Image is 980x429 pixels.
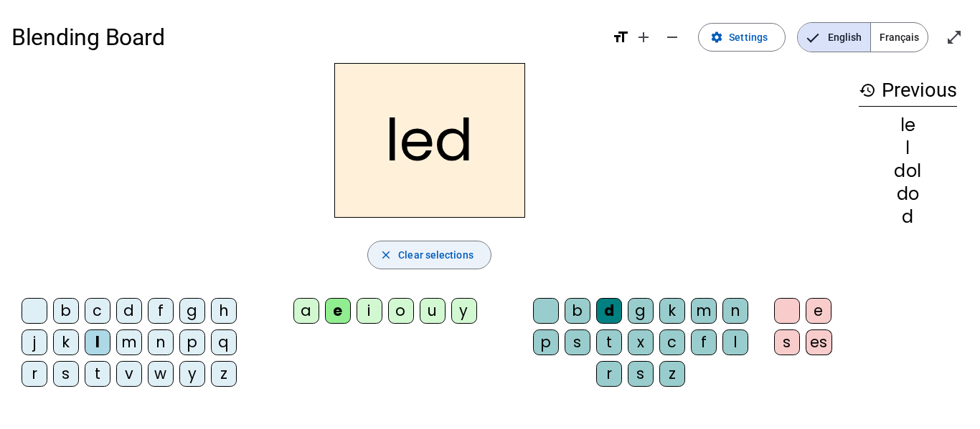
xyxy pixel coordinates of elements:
button: Increase font size [629,23,658,52]
h1: Blending Board [11,14,600,60]
div: s [53,361,79,387]
div: r [22,361,47,387]
mat-icon: close [380,249,392,261]
div: c [85,298,110,324]
div: v [116,361,142,387]
div: c [659,329,685,355]
div: f [148,298,174,324]
div: p [179,329,205,355]
div: t [596,329,622,355]
div: x [628,329,654,355]
h2: led [334,63,525,218]
div: s [565,329,590,355]
mat-icon: add [635,29,652,46]
span: English [798,23,870,52]
div: z [211,361,237,387]
mat-icon: history [859,82,876,99]
div: m [116,329,142,355]
div: k [53,329,79,355]
div: q [211,329,237,355]
div: y [451,298,477,324]
h3: Previous [859,74,957,107]
mat-icon: open_in_full [946,29,963,46]
div: l [85,329,110,355]
button: Enter full screen [940,23,969,52]
span: Français [871,23,928,52]
span: Clear selections [398,246,473,264]
button: Settings [698,23,786,52]
mat-icon: remove [664,29,681,46]
div: t [85,361,110,387]
div: u [420,298,446,324]
div: es [806,329,832,355]
div: d [596,298,622,324]
div: a [293,298,319,324]
div: e [806,298,831,324]
mat-icon: format_size [612,29,629,46]
mat-button-toggle-group: Language selection [797,22,928,52]
mat-icon: settings [710,31,723,44]
div: r [596,361,622,387]
div: dol [859,163,957,180]
div: n [722,298,748,324]
div: j [22,329,47,355]
div: b [565,298,590,324]
div: s [628,361,654,387]
div: i [357,298,382,324]
button: Clear selections [367,241,491,269]
div: e [325,298,351,324]
div: g [628,298,654,324]
div: g [179,298,205,324]
div: d [859,208,957,226]
div: y [179,361,205,387]
div: do [859,185,957,203]
span: Settings [729,29,768,46]
div: f [691,329,717,355]
div: h [211,298,237,324]
div: le [859,117,957,134]
div: m [691,298,717,324]
div: l [859,140,957,157]
button: Decrease font size [658,23,687,52]
div: b [53,298,79,324]
div: s [774,329,800,355]
div: k [659,298,685,324]
div: d [116,298,142,324]
div: o [388,298,414,324]
div: w [148,361,174,387]
div: n [148,329,174,355]
div: z [659,361,685,387]
div: p [533,329,559,355]
div: l [722,329,748,355]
